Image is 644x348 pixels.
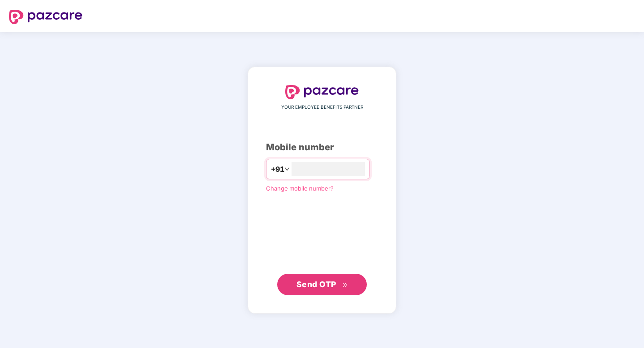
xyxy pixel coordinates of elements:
[284,166,290,172] span: down
[266,185,334,192] a: Change mobile number?
[281,104,363,111] span: YOUR EMPLOYEE BENEFITS PARTNER
[271,164,284,175] span: +91
[277,274,367,295] button: Send OTPdouble-right
[266,140,378,154] div: Mobile number
[285,85,359,99] img: logo
[9,10,82,24] img: logo
[296,280,336,289] span: Send OTP
[342,282,348,288] span: double-right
